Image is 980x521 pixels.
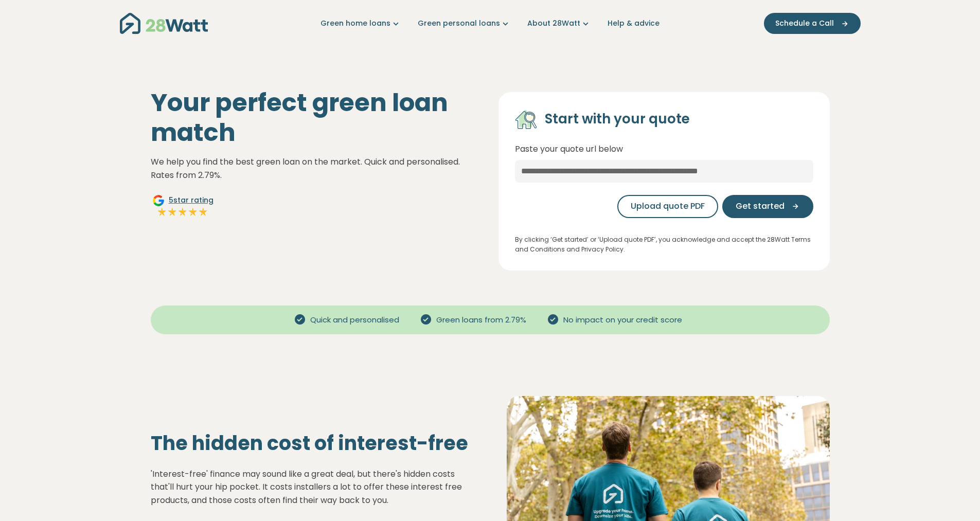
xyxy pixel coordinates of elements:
span: Get started [736,200,785,212]
img: Full star [177,207,188,217]
img: Full star [188,207,198,217]
img: Google [152,194,165,207]
img: Full star [198,207,208,217]
span: Schedule a Call [775,18,834,29]
span: 5 star rating [169,195,213,206]
p: We help you find the best green loan on the market. Quick and personalised. Rates from 2.79%. [151,155,482,182]
p: Paste your quote url below [515,142,813,156]
button: Get started [722,195,813,218]
a: Help & advice [608,18,660,29]
span: Green loans from 2.79% [432,314,530,326]
a: Green home loans [320,18,401,29]
button: Upload quote PDF [617,195,718,218]
p: By clicking ‘Get started’ or ‘Upload quote PDF’, you acknowledge and accept the 28Watt Terms and ... [515,235,813,254]
span: No impact on your credit score [559,314,686,326]
span: Quick and personalised [306,314,403,326]
a: About 28Watt [527,18,591,29]
img: Full star [167,207,177,217]
h1: Your perfect green loan match [151,88,482,147]
h4: Start with your quote [545,111,690,128]
h2: The hidden cost of interest-free [151,432,474,455]
span: Upload quote PDF [631,200,705,212]
img: 28Watt [120,13,208,34]
a: Google5star ratingFull starFull starFull starFull starFull star [151,194,215,219]
a: Green personal loans [418,18,511,29]
img: Full star [157,207,167,217]
nav: Main navigation [120,10,861,37]
button: Schedule a Call [764,13,861,34]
